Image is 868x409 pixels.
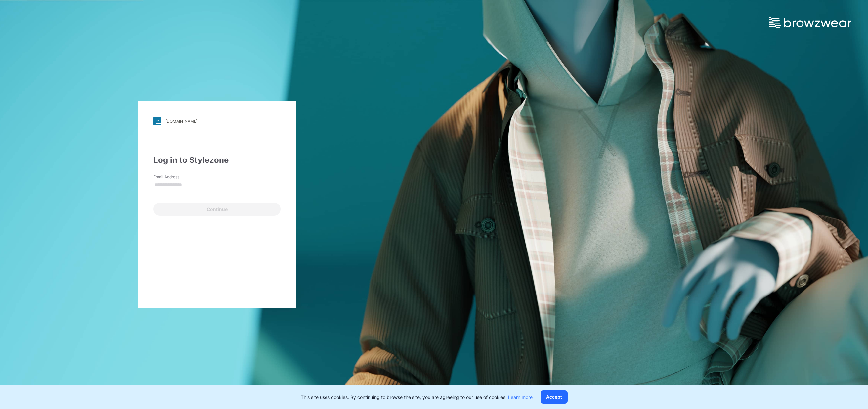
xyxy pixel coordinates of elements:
div: [DOMAIN_NAME] [165,119,197,124]
div: Log in to Stylezone [153,154,281,166]
img: stylezone-logo.562084cfcfab977791bfbf7441f1a819.svg [153,117,161,125]
p: This site uses cookies. By continuing to browse the site, you are agreeing to our use of cookies. [301,394,533,401]
img: browzwear-logo.e42bd6dac1945053ebaf764b6aa21510.svg [769,17,851,28]
label: Email Address [153,174,200,180]
button: Accept [541,390,568,404]
a: Learn more [508,394,533,400]
a: [DOMAIN_NAME] [153,117,281,125]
